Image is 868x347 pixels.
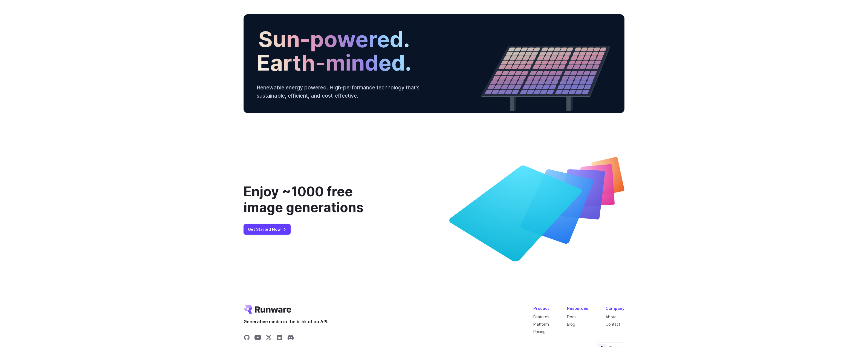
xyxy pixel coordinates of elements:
[533,322,549,326] a: Platform
[606,322,620,326] a: Contact
[606,314,617,319] a: About
[244,224,291,235] a: Get Started Now
[265,334,272,342] a: Share on X
[606,305,624,311] div: Company
[244,334,250,342] a: Share on GitHub
[567,314,577,319] a: Docs
[244,305,291,314] a: Go to /
[244,318,328,325] span: Generative media in the blink of an API.
[533,305,549,311] div: Product
[257,83,434,100] p: Renewable energy powered. High-performance technology that's sustainable, efficient, and cost-eff...
[567,322,575,326] a: Blog
[276,334,283,342] a: Share on LinkedIn
[244,184,392,215] div: Enjoy ~1000 free image generations
[533,329,546,334] a: Pricing
[287,334,294,342] a: Share on Discord
[254,334,261,342] a: Share on YouTube
[567,305,588,311] div: Resources
[257,27,412,75] h2: Sun-powered. Earth-minded.
[533,314,549,319] a: Features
